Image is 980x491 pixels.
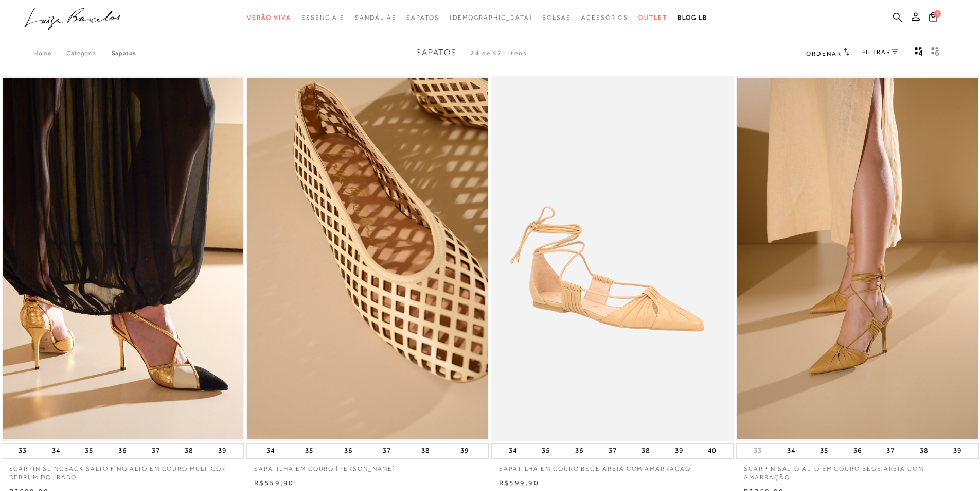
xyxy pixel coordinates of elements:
[736,459,978,482] a: SCARPIN SALTO ALTO EM COURO BEGE AREIA COM AMARRAÇÃO
[542,8,571,27] a: categoryNavScreenReaderText
[355,14,396,21] span: Sandálias
[581,8,628,27] a: categoryNavScreenReaderText
[112,49,136,57] a: Sapatos
[380,444,394,458] button: 37
[499,479,539,487] span: R$599,90
[638,8,667,27] a: categoryNavScreenReaderText
[883,444,898,458] button: 37
[247,78,488,439] a: SAPATILHA EM COURO BAUNILHA VAZADA SAPATILHA EM COURO BAUNILHA VAZADA
[406,8,439,27] a: categoryNavScreenReaderText
[215,444,229,458] button: 39
[49,444,63,458] button: 34
[254,479,294,487] span: R$559,90
[246,459,489,473] a: SAPATILHA EM COURO [PERSON_NAME]
[572,444,586,458] button: 36
[751,446,765,455] button: 33
[806,50,841,57] span: Ordenar
[450,8,532,27] a: noSubCategoriesText
[542,14,571,21] span: Bolsas
[471,49,527,57] span: 24 de 571 itens
[492,78,733,439] img: SAPATILHA EM COURO BEGE AREIA COM AMARRAÇÃO
[705,444,719,458] button: 40
[926,11,940,25] button: 3
[182,444,196,458] button: 38
[491,459,734,473] a: SAPATILHA EM COURO BEGE AREIA COM AMARRAÇÃO
[355,8,396,27] a: categoryNavScreenReaderText
[678,8,707,27] a: BLOG LB
[82,444,96,458] button: 35
[917,444,931,458] button: 38
[737,78,977,439] img: SCARPIN SALTO ALTO EM COURO BEGE AREIA COM AMARRAÇÃO
[302,444,316,458] button: 35
[850,444,865,458] button: 36
[341,444,355,458] button: 36
[15,444,30,458] button: 33
[934,10,941,18] span: 3
[2,459,244,482] a: SCARPIN SLINGBACK SALTO FINO ALTO EM COURO MULTICOR DEBRUM DOURADO
[817,444,831,458] button: 35
[406,14,439,21] span: Sapatos
[506,444,520,458] button: 34
[862,48,898,56] a: FILTRAR
[416,48,457,57] span: Sapatos
[418,444,433,458] button: 38
[3,78,243,439] a: SCARPIN SLINGBACK SALTO FINO ALTO EM COURO MULTICOR DEBRUM DOURADO SCARPIN SLINGBACK SALTO FINO A...
[492,78,733,439] a: SAPATILHA EM COURO BEGE AREIA COM AMARRAÇÃO SAPATILHA EM COURO BEGE AREIA COM AMARRAÇÃO
[784,444,798,458] button: 34
[928,46,942,60] button: gridText6Desc
[263,444,278,458] button: 34
[457,444,472,458] button: 39
[149,444,163,458] button: 37
[678,14,707,21] span: BLOG LB
[950,444,965,458] button: 39
[247,14,291,21] span: Verão Viva
[450,14,532,21] span: [DEMOGRAPHIC_DATA]
[247,8,291,27] a: categoryNavScreenReaderText
[301,8,345,27] a: categoryNavScreenReaderText
[638,444,653,458] button: 38
[247,78,488,439] img: SAPATILHA EM COURO BAUNILHA VAZADA
[539,444,553,458] button: 35
[66,49,111,57] a: Categoria
[3,78,243,439] img: SCARPIN SLINGBACK SALTO FINO ALTO EM COURO MULTICOR DEBRUM DOURADO
[737,78,977,439] a: SCARPIN SALTO ALTO EM COURO BEGE AREIA COM AMARRAÇÃO SCARPIN SALTO ALTO EM COURO BEGE AREIA COM A...
[605,444,620,458] button: 37
[581,14,628,21] span: Acessórios
[638,14,667,21] span: Outlet
[301,14,345,21] span: Essenciais
[672,444,686,458] button: 39
[33,49,66,57] a: Home
[115,444,130,458] button: 36
[912,46,926,60] button: Mostrar 4 produtos por linha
